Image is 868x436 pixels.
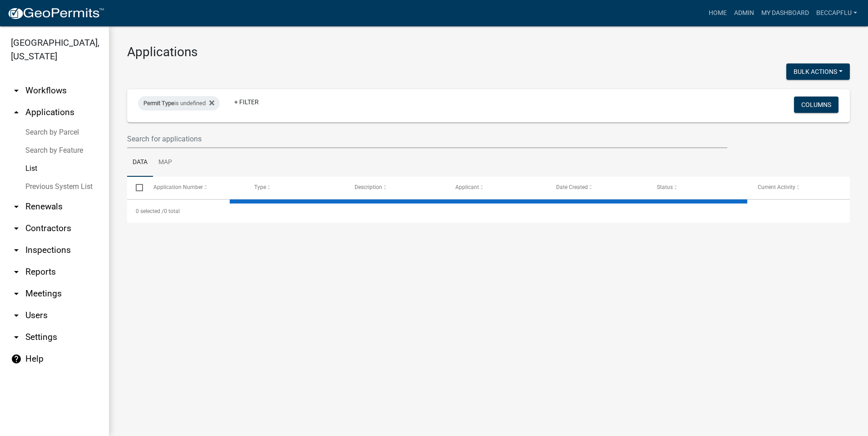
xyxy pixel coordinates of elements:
[153,184,203,190] span: Application Number
[794,97,838,113] button: Columns
[11,310,22,321] i: arrow_drop_down
[786,63,850,80] button: Bulk Actions
[11,245,22,256] i: arrow_drop_down
[254,184,266,190] span: Type
[11,288,22,299] i: arrow_drop_down
[127,148,153,177] a: Data
[11,85,22,96] i: arrow_drop_down
[11,223,22,234] i: arrow_drop_down
[127,44,850,60] h3: Applications
[138,96,220,111] div: is undefined
[447,177,547,199] datatable-header-cell: Applicant
[245,177,346,199] datatable-header-cell: Type
[657,184,673,190] span: Status
[136,208,164,214] span: 0 selected /
[556,184,588,190] span: Date Created
[758,5,813,22] a: My Dashboard
[127,200,850,223] div: 0 total
[813,5,861,22] a: BeccaPflu
[11,354,22,364] i: help
[346,177,447,199] datatable-header-cell: Description
[547,177,648,199] datatable-header-cell: Date Created
[127,130,727,148] input: Search for applications
[11,332,22,343] i: arrow_drop_down
[749,177,850,199] datatable-header-cell: Current Activity
[758,184,795,190] span: Current Activity
[153,148,178,177] a: Map
[144,177,245,199] datatable-header-cell: Application Number
[227,94,266,110] a: + Filter
[648,177,749,199] datatable-header-cell: Status
[11,266,22,277] i: arrow_drop_down
[11,107,22,118] i: arrow_drop_up
[355,184,382,190] span: Description
[730,5,758,22] a: Admin
[127,177,144,199] datatable-header-cell: Select
[143,100,174,107] span: Permit Type
[455,184,479,190] span: Applicant
[11,201,22,212] i: arrow_drop_down
[705,5,730,22] a: Home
